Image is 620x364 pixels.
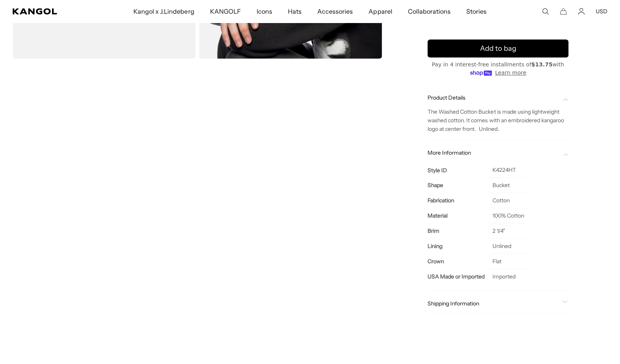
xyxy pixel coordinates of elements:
span: Shipping Information [428,300,559,307]
th: Fabrication [428,193,485,208]
th: Material [428,208,485,223]
td: 2 1/4" [485,223,532,239]
td: K4224HT [485,162,532,178]
button: USD [596,8,607,15]
span: The Washed Cotton Bucket is made using lightweight washed cotton. It comes with an embroidered ka... [428,108,564,132]
td: Unlined [485,239,532,254]
th: Brim [428,223,485,239]
button: Add to bag [428,39,568,57]
th: Lining [428,239,485,254]
th: Shape [428,178,485,193]
td: Cotton [485,193,532,208]
span: Add to bag [480,43,516,54]
span: More Information [428,149,559,156]
th: Style ID [428,162,485,178]
button: Cart [560,8,567,15]
td: 100% Cotton [485,208,532,223]
th: Crown [428,254,485,269]
td: Flat [485,254,532,269]
summary: Search here [542,8,549,15]
td: Imported [485,269,532,284]
td: Bucket [485,178,532,193]
th: USA Made or Imported [428,269,485,284]
a: Account [578,8,585,15]
a: Kangol [13,8,88,14]
span: Product Details [428,94,559,101]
